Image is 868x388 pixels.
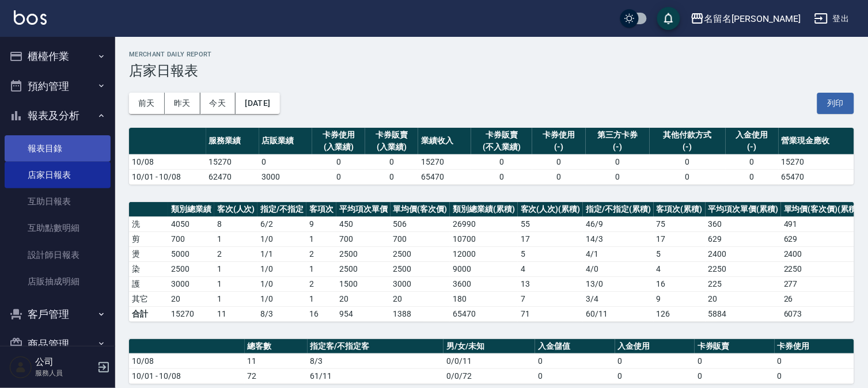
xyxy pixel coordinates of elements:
[306,202,336,217] th: 客項次
[315,129,362,141] div: 卡券使用
[583,216,654,231] td: 46 / 9
[654,306,706,321] td: 126
[35,368,94,378] p: 服務人員
[583,261,654,276] td: 4 / 0
[214,246,258,261] td: 2
[312,154,365,169] td: 0
[129,63,854,79] h3: 店家日報表
[450,246,518,261] td: 12000
[214,276,258,291] td: 1
[615,353,695,368] td: 0
[14,10,47,25] img: Logo
[5,101,111,131] button: 報表及分析
[168,202,214,217] th: 類別總業績
[129,368,245,383] td: 10/01 - 10/08
[654,246,706,261] td: 5
[418,128,471,155] th: 業績收入
[704,12,801,26] div: 名留名[PERSON_NAME]
[781,202,862,217] th: 單均價(客次價)(累積)
[129,339,854,384] table: a dense table
[5,71,111,101] button: 預約管理
[5,299,111,329] button: 客戶管理
[391,202,450,217] th: 單均價(客次價)
[306,276,336,291] td: 2
[168,276,214,291] td: 3000
[165,93,200,114] button: 昨天
[535,368,615,383] td: 0
[781,231,862,246] td: 629
[129,353,245,368] td: 10/08
[35,356,94,368] h5: 公司
[444,368,535,383] td: 0/0/72
[650,154,725,169] td: 0
[535,353,615,368] td: 0
[391,306,450,321] td: 1388
[245,368,308,383] td: 72
[257,306,306,321] td: 8/3
[257,276,306,291] td: 1 / 0
[315,141,362,153] div: (入業績)
[257,202,306,217] th: 指定/不指定
[781,246,862,261] td: 2400
[518,231,583,246] td: 17
[168,231,214,246] td: 700
[706,261,782,276] td: 2250
[615,339,695,354] th: 入金使用
[706,306,782,321] td: 5884
[654,291,706,306] td: 9
[206,154,259,169] td: 15270
[615,368,695,383] td: 0
[474,129,529,141] div: 卡券販賣
[306,261,336,276] td: 1
[391,231,450,246] td: 700
[5,215,111,241] a: 互助點數明細
[450,291,518,306] td: 180
[781,216,862,231] td: 491
[706,202,782,217] th: 平均項次單價(累積)
[450,216,518,231] td: 26990
[368,129,415,141] div: 卡券販賣
[391,276,450,291] td: 3000
[308,353,444,368] td: 8/3
[706,231,782,246] td: 629
[781,276,862,291] td: 277
[706,276,782,291] td: 225
[129,216,168,231] td: 洗
[129,261,168,276] td: 染
[306,231,336,246] td: 1
[5,41,111,71] button: 櫃檯作業
[391,216,450,231] td: 506
[775,339,854,354] th: 卡券使用
[5,135,111,162] a: 報表目錄
[206,128,259,155] th: 服務業績
[368,141,415,153] div: (入業績)
[583,231,654,246] td: 14 / 3
[306,246,336,261] td: 2
[129,246,168,261] td: 燙
[695,368,774,383] td: 0
[418,154,471,169] td: 15270
[129,231,168,246] td: 剪
[518,202,583,217] th: 客次(人次)(累積)
[312,169,365,184] td: 0
[129,154,206,169] td: 10/08
[129,93,165,114] button: 前天
[471,154,532,169] td: 0
[779,128,854,155] th: 營業現金應收
[308,368,444,383] td: 61/11
[336,261,391,276] td: 2500
[586,169,650,184] td: 0
[474,141,529,153] div: (不入業績)
[214,216,258,231] td: 8
[129,306,168,321] td: 合計
[365,154,418,169] td: 0
[654,216,706,231] td: 75
[726,154,779,169] td: 0
[589,129,647,141] div: 第三方卡券
[706,246,782,261] td: 2400
[653,141,722,153] div: (-)
[257,216,306,231] td: 6 / 2
[781,291,862,306] td: 26
[336,306,391,321] td: 954
[5,268,111,295] a: 店販抽成明細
